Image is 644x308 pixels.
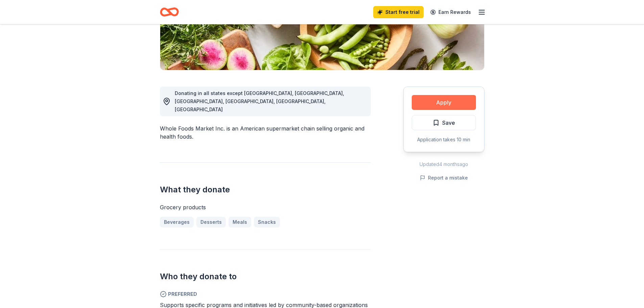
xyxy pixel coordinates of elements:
[403,160,484,168] div: Updated 4 months ago
[160,203,371,211] div: Grocery products
[373,6,424,18] a: Start free trial
[160,290,371,298] span: Preferred
[412,136,476,144] div: Application takes 10 min
[160,271,371,282] h2: Who they donate to
[412,115,476,130] button: Save
[160,124,371,141] div: Whole Foods Market Inc. is an American supermarket chain selling organic and health foods.
[175,90,344,112] span: Donating in all states except [GEOGRAPHIC_DATA], [GEOGRAPHIC_DATA], [GEOGRAPHIC_DATA], [GEOGRAPHI...
[420,174,468,182] button: Report a mistake
[426,6,475,18] a: Earn Rewards
[442,118,455,127] span: Save
[412,95,476,110] button: Apply
[160,4,179,20] a: Home
[160,184,371,195] h2: What they donate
